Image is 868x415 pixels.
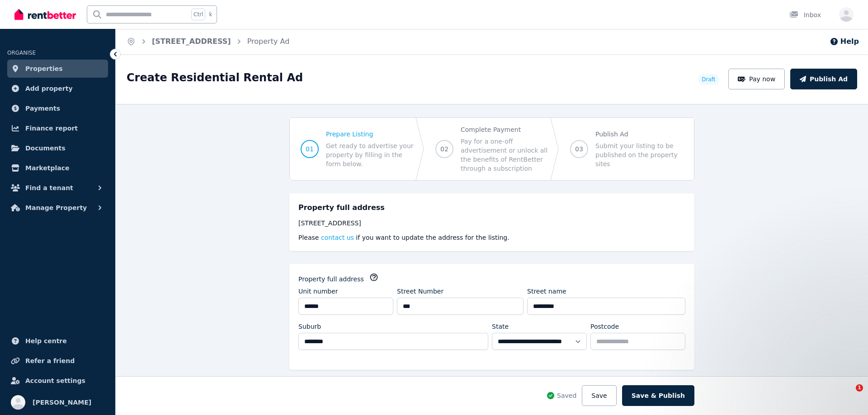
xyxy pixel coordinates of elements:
[7,50,36,56] span: ORGANISE
[306,145,314,154] span: 01
[702,76,715,83] span: Draft
[575,145,583,154] span: 03
[7,179,108,197] button: Find a tenant
[298,275,364,284] label: Property full address
[25,202,87,213] span: Manage Property
[326,141,414,168] span: Get ready to advertise your property by filling in the form below.
[7,352,108,370] a: Refer a friend
[7,372,108,390] a: Account settings
[25,83,73,94] span: Add property
[7,79,108,98] a: Add property
[830,36,859,47] button: Help
[25,63,63,74] span: Properties
[25,103,60,114] span: Payments
[527,287,566,296] label: Street name
[25,123,78,134] span: Finance report
[7,159,108,177] a: Marketplace
[492,322,509,331] label: State
[25,355,75,366] span: Refer a friend
[557,391,576,400] span: Saved
[25,163,69,173] span: Marketplace
[321,233,354,242] button: contact us
[595,130,683,139] span: Publish Ad
[728,69,785,89] button: Pay now
[7,119,108,137] a: Finance report
[298,322,321,331] label: Suburb
[298,233,685,242] p: Please if you want to update the address for the listing.
[298,202,385,213] h5: Property full address
[25,336,67,346] span: Help centre
[127,70,303,85] h1: Create Residential Rental Ad
[7,139,108,157] a: Documents
[7,332,108,350] a: Help centre
[461,125,548,134] span: Complete Payment
[7,99,108,117] a: Payments
[790,69,857,89] button: Publish Ad
[33,397,91,408] span: [PERSON_NAME]
[116,29,300,54] nav: Breadcrumb
[440,145,448,154] span: 02
[247,37,290,46] a: Property Ad
[14,8,76,21] img: RentBetter
[461,137,548,173] span: Pay for a one-off advertisement or unlock all the benefits of RentBetter through a subscription
[837,384,859,406] iframe: Intercom live chat
[7,60,108,78] a: Properties
[209,11,212,18] span: k
[622,385,694,406] button: Save & Publish
[590,322,619,331] label: Postcode
[856,384,863,392] span: 1
[397,287,443,296] label: Street Number
[789,10,821,19] div: Inbox
[152,37,231,46] a: [STREET_ADDRESS]
[326,130,414,139] span: Prepare Listing
[298,219,685,228] div: [STREET_ADDRESS]
[25,182,73,193] span: Find a tenant
[595,141,683,168] span: Submit your listing to be published on the property sites
[25,143,66,154] span: Documents
[25,375,85,386] span: Account settings
[191,9,205,20] span: Ctrl
[7,199,108,217] button: Manage Property
[582,385,616,406] button: Save
[289,117,694,181] nav: Progress
[298,287,338,296] label: Unit number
